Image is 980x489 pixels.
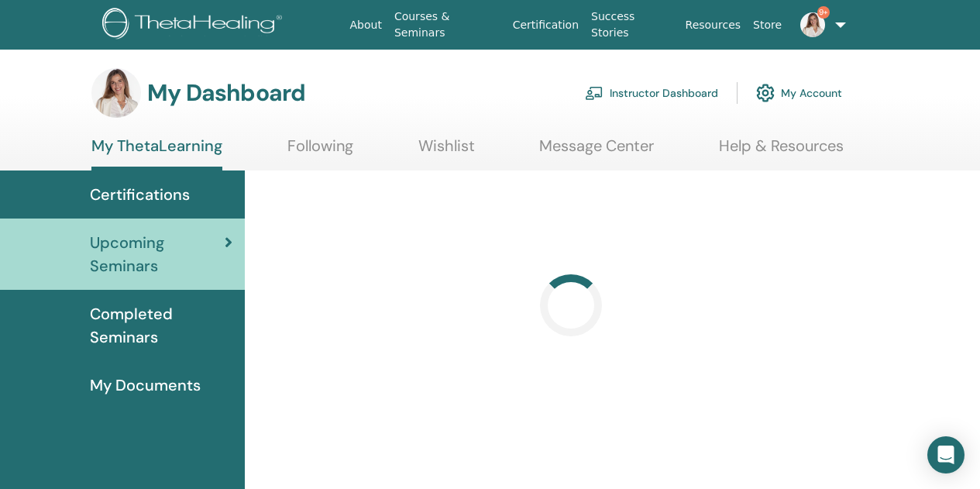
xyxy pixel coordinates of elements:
a: Courses & Seminars [388,2,507,47]
a: Wishlist [418,136,475,167]
img: default.jpg [800,12,825,37]
img: default.jpg [91,68,141,118]
a: Following [287,136,353,167]
a: Store [747,11,788,40]
span: Completed Seminars [90,302,232,349]
a: My Account [756,76,842,110]
span: Upcoming Seminars [90,231,225,277]
span: Certifications [90,183,190,206]
a: About [344,11,388,40]
a: Message Center [539,136,654,167]
div: Open Intercom Messenger [927,436,965,474]
a: My ThetaLearning [91,136,222,170]
img: chalkboard-teacher.svg [585,86,603,100]
a: Certification [507,11,585,40]
span: 9+ [817,6,830,19]
a: Success Stories [585,2,679,47]
img: logo.png [102,8,287,43]
span: My Documents [90,374,201,397]
img: cog.svg [756,80,775,106]
a: Resources [679,11,748,40]
h3: My Dashboard [147,79,305,107]
a: Instructor Dashboard [585,76,718,110]
a: Help & Resources [719,136,844,167]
